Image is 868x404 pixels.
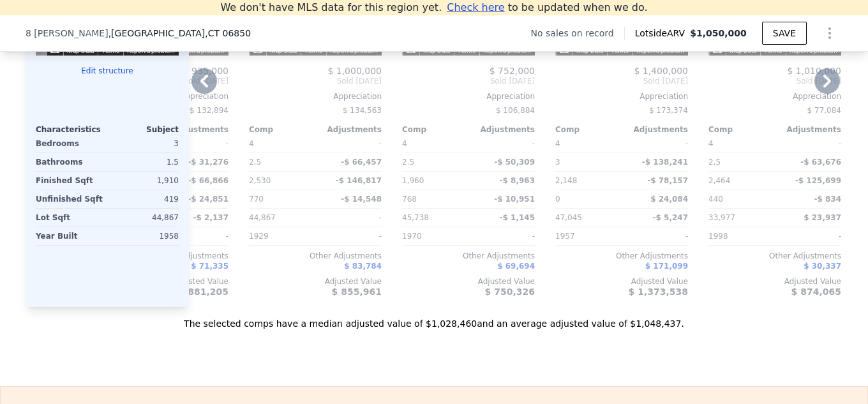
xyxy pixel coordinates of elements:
[402,213,429,222] span: 45,738
[36,190,105,208] div: Unfinished Sqft
[635,27,690,40] span: Lotside ARV
[708,139,714,148] span: 4
[804,262,841,271] span: $ 30,337
[110,227,179,245] div: 1958
[468,124,535,135] div: Adjustments
[555,227,619,245] div: 1957
[634,66,688,76] span: $ 1,400,000
[402,124,468,135] div: Comp
[555,153,619,171] div: 3
[708,76,841,86] span: Sold [DATE]
[108,27,251,40] span: , [GEOGRAPHIC_DATA]
[341,195,382,204] span: -$ 14,548
[191,262,228,271] span: $ 71,335
[777,227,841,245] div: -
[26,307,842,330] div: The selected comps have a median adjusted value of $1,028,460 and an average adjusted value of $1...
[110,190,179,208] div: 419
[471,227,535,245] div: -
[775,124,841,135] div: Adjustments
[471,135,535,153] div: -
[624,227,688,245] div: -
[494,158,535,167] span: -$ 50,309
[165,227,228,245] div: -
[249,276,382,287] div: Adjusted Value
[249,91,382,101] div: Appreciation
[327,66,382,76] span: $ 1,000,000
[622,124,688,135] div: Adjustments
[110,172,179,190] div: 1,910
[190,106,228,115] span: $ 132,894
[344,262,382,271] span: $ 83,784
[249,213,276,222] span: 44,867
[402,139,407,148] span: 4
[188,158,228,167] span: -$ 31,276
[762,22,807,45] button: SAVE
[708,124,775,135] div: Comp
[555,176,577,185] span: 2,148
[814,195,841,204] span: -$ 834
[787,66,841,76] span: $ 1,010,000
[647,176,688,185] span: -$ 78,157
[555,251,688,261] div: Other Adjustments
[402,76,535,86] span: Sold [DATE]
[193,213,228,222] span: -$ 2,137
[485,287,535,297] span: $ 750,326
[36,66,179,76] button: Edit structure
[791,287,841,297] span: $ 874,065
[110,135,179,153] div: 3
[447,1,504,13] span: Check here
[110,209,179,227] div: 44,867
[249,176,271,185] span: 2,530
[402,251,535,261] div: Other Adjustments
[183,66,228,76] span: $ 935,000
[402,176,424,185] span: 1,960
[110,153,179,171] div: 1.5
[795,176,841,185] span: -$ 125,699
[249,251,382,261] div: Other Adjustments
[708,227,772,245] div: 1998
[36,153,105,171] div: Bathrooms
[402,153,466,171] div: 2.5
[555,213,582,222] span: 47,045
[36,124,107,135] div: Characteristics
[318,227,382,245] div: -
[188,195,228,204] span: -$ 24,851
[315,124,382,135] div: Adjustments
[36,227,105,245] div: Year Built
[402,276,535,287] div: Adjusted Value
[249,227,313,245] div: 1929
[402,195,417,204] span: 768
[165,135,228,153] div: -
[708,91,841,101] div: Appreciation
[188,176,228,185] span: -$ 66,866
[494,195,535,204] span: -$ 10,951
[649,106,688,115] span: $ 173,374
[817,20,842,46] button: Show Options
[205,28,251,38] span: , CT 06850
[555,195,560,204] span: 0
[36,209,105,227] div: Lot Sqft
[555,91,688,101] div: Appreciation
[179,287,228,297] span: $ 881,205
[645,262,688,271] span: $ 171,099
[650,195,688,204] span: $ 24,084
[249,76,382,86] span: Sold [DATE]
[162,124,228,135] div: Adjustments
[500,213,535,222] span: -$ 1,145
[642,158,688,167] span: -$ 138,241
[336,176,382,185] span: -$ 146,817
[708,276,841,287] div: Adjusted Value
[708,176,730,185] span: 2,464
[497,262,535,271] span: $ 69,694
[490,66,535,76] span: $ 752,000
[777,135,841,153] div: -
[500,176,535,185] span: -$ 8,963
[36,172,105,190] div: Finished Sqft
[555,124,622,135] div: Comp
[800,158,841,167] span: -$ 63,676
[708,195,723,204] span: 440
[708,213,735,222] span: 33,977
[249,153,313,171] div: 2.5
[249,195,264,204] span: 770
[531,27,624,40] div: No sales on record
